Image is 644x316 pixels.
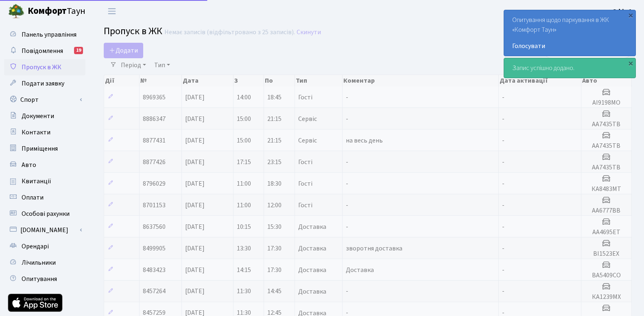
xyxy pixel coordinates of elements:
[504,10,635,56] div: Опитування щодо паркування в ЖК «Комфорт Таун»
[499,75,581,86] th: Дата активації
[298,224,326,230] span: Доставка
[22,160,36,169] span: Авто
[237,179,251,188] span: 11:00
[585,293,628,301] h5: КА1239МХ
[502,244,504,253] span: -
[185,93,205,102] span: [DATE]
[298,159,312,165] span: Гості
[346,244,402,253] span: зворотня доставка
[237,201,251,210] span: 11:00
[267,244,282,253] span: 17:30
[346,222,348,231] span: -
[237,287,251,296] span: 11:30
[585,164,628,171] h5: АА7435ТВ
[4,59,85,75] a: Пропуск в ЖК
[4,140,85,157] a: Приміщення
[143,222,166,231] span: 8637560
[297,29,321,36] a: Скинути
[237,93,251,102] span: 14:00
[185,136,205,145] span: [DATE]
[143,244,166,253] span: 8499905
[104,43,143,58] a: Додати
[346,179,348,188] span: -
[627,59,635,67] div: ×
[298,245,326,252] span: Доставка
[143,136,166,145] span: 8877431
[267,222,282,231] span: 15:30
[4,124,85,140] a: Контакти
[4,157,85,173] a: Авто
[504,58,635,78] div: Запис успішно додано.
[346,136,383,145] span: на весь день
[143,158,166,167] span: 8877426
[164,29,295,36] div: Немає записів (відфільтровано з 25 записів).
[22,30,76,39] span: Панель управління
[585,142,628,150] h5: АА7435ТВ
[143,201,166,210] span: 8701153
[4,75,85,92] a: Подати заявку
[22,274,57,283] span: Опитування
[109,46,138,55] span: Додати
[346,201,348,210] span: -
[22,112,54,121] span: Документи
[298,288,326,295] span: Доставка
[4,43,85,59] a: Повідомлення19
[585,99,628,107] h5: АІ9198МО
[502,114,504,123] span: -
[298,267,326,273] span: Доставка
[502,222,504,231] span: -
[585,250,628,258] h5: ВІ1523ЕХ
[185,201,205,210] span: [DATE]
[267,158,282,167] span: 23:15
[267,266,282,274] span: 17:30
[185,179,205,188] span: [DATE]
[74,47,83,54] div: 19
[627,11,635,19] div: ×
[104,75,140,86] th: Дії
[237,266,251,274] span: 14:15
[234,75,264,86] th: З
[267,114,282,123] span: 21:15
[143,287,166,296] span: 8457264
[185,114,205,123] span: [DATE]
[4,173,85,189] a: Квитанції
[343,75,499,86] th: Коментар
[502,201,504,210] span: -
[143,266,166,274] span: 8483423
[237,244,251,253] span: 13:30
[4,206,85,222] a: Особові рахунки
[143,114,166,123] span: 8886347
[585,228,628,236] h5: AA4695ЕТ
[22,177,51,186] span: Квитанції
[298,94,312,101] span: Гості
[267,93,282,102] span: 18:45
[585,207,628,215] h5: АА6777ВВ
[612,7,634,16] a: Офіс 1.
[581,75,632,86] th: Авто
[295,75,343,86] th: Тип
[143,93,166,102] span: 8969365
[267,201,282,210] span: 12:00
[298,202,312,208] span: Гості
[502,93,504,102] span: -
[4,222,85,238] a: [DOMAIN_NAME]
[102,4,122,18] button: Переключити навігацію
[185,244,205,253] span: [DATE]
[182,75,234,86] th: Дата
[185,222,205,231] span: [DATE]
[267,287,282,296] span: 14:45
[22,193,44,202] span: Оплати
[502,136,504,145] span: -
[22,242,49,251] span: Орендарі
[346,266,374,274] span: Доставка
[585,121,628,128] h5: АА7435ТВ
[22,79,64,88] span: Подати заявку
[4,26,85,43] a: Панель управління
[512,41,627,51] a: Голосувати
[502,287,504,296] span: -
[4,271,85,287] a: Опитування
[104,24,162,38] span: Пропуск в ЖК
[22,63,61,72] span: Пропуск в ЖК
[585,272,628,279] h5: ВА5409СО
